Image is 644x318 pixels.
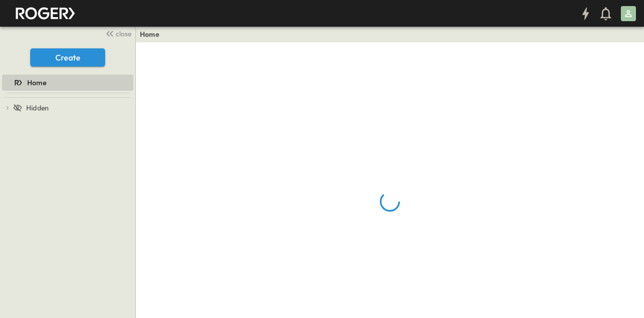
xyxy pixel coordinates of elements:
span: close [116,29,131,39]
nav: breadcrumbs [140,29,166,39]
a: Home [140,29,159,39]
span: Home [27,78,46,88]
button: Create [30,48,105,67]
span: Hidden [26,103,49,113]
a: Home [2,76,131,90]
button: close [101,26,133,40]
